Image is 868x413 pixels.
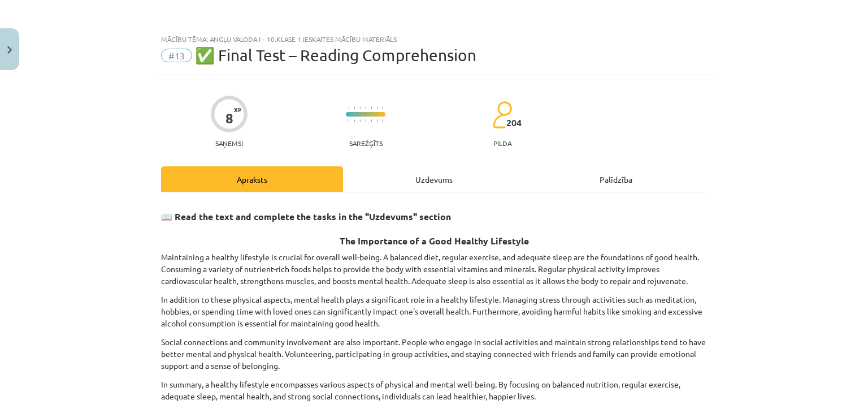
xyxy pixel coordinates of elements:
img: icon-short-line-57e1e144782c952c97e751825c79c345078a6d821885a25fce030b3d8c18986b.svg [382,106,383,109]
strong: The Importance of a Good Healthy Lifestyle [340,235,529,247]
p: In addition to these physical aspects, mental health plays a significant role in a healthy lifest... [161,294,707,329]
p: In summary, a healthy lifestyle encompasses various aspects of physical and mental well-being. By... [161,378,707,402]
div: Apraksts [161,166,343,192]
img: icon-short-line-57e1e144782c952c97e751825c79c345078a6d821885a25fce030b3d8c18986b.svg [382,119,383,122]
span: ✅ Final Test – Reading Comprehension [195,46,476,64]
p: pilda [493,139,511,147]
img: icon-short-line-57e1e144782c952c97e751825c79c345078a6d821885a25fce030b3d8c18986b.svg [348,119,349,122]
img: icon-close-lesson-0947bae3869378f0d4975bcd49f059093ad1ed9edebbc8119c70593378902aed.svg [7,46,12,54]
img: icon-short-line-57e1e144782c952c97e751825c79c345078a6d821885a25fce030b3d8c18986b.svg [371,119,372,122]
span: XP [234,106,241,113]
img: icon-short-line-57e1e144782c952c97e751825c79c345078a6d821885a25fce030b3d8c18986b.svg [359,119,361,122]
img: icon-short-line-57e1e144782c952c97e751825c79c345078a6d821885a25fce030b3d8c18986b.svg [365,106,366,109]
img: icon-short-line-57e1e144782c952c97e751825c79c345078a6d821885a25fce030b3d8c18986b.svg [354,119,355,122]
span: 204 [506,118,522,128]
img: icon-short-line-57e1e144782c952c97e751825c79c345078a6d821885a25fce030b3d8c18986b.svg [365,119,366,122]
p: Sarežģīts [349,139,383,147]
img: icon-short-line-57e1e144782c952c97e751825c79c345078a6d821885a25fce030b3d8c18986b.svg [376,106,377,109]
img: icon-short-line-57e1e144782c952c97e751825c79c345078a6d821885a25fce030b3d8c18986b.svg [348,106,349,109]
img: icon-short-line-57e1e144782c952c97e751825c79c345078a6d821885a25fce030b3d8c18986b.svg [376,119,377,122]
img: icon-short-line-57e1e144782c952c97e751825c79c345078a6d821885a25fce030b3d8c18986b.svg [354,106,355,109]
p: Social connections and community involvement are also important. People who engage in social acti... [161,336,707,372]
div: Mācību tēma: Angļu valoda i - 10.klase 1.ieskaites mācību materiāls [161,35,707,43]
p: Maintaining a healthy lifestyle is crucial for overall well-being. A balanced diet, regular exerc... [161,251,707,287]
div: Palīdzība [525,166,707,192]
div: Uzdevums [343,166,525,192]
img: students-c634bb4e5e11cddfef0936a35e636f08e4e9abd3cc4e673bd6f9a4125e45ecb1.svg [492,101,512,129]
p: Saņemsi [211,139,248,147]
div: 8 [225,110,233,126]
img: icon-short-line-57e1e144782c952c97e751825c79c345078a6d821885a25fce030b3d8c18986b.svg [359,106,361,109]
img: icon-short-line-57e1e144782c952c97e751825c79c345078a6d821885a25fce030b3d8c18986b.svg [371,106,372,109]
span: #13 [161,49,192,62]
strong: 📖 Read the text and complete the tasks in the "Uzdevums" section [161,210,451,222]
